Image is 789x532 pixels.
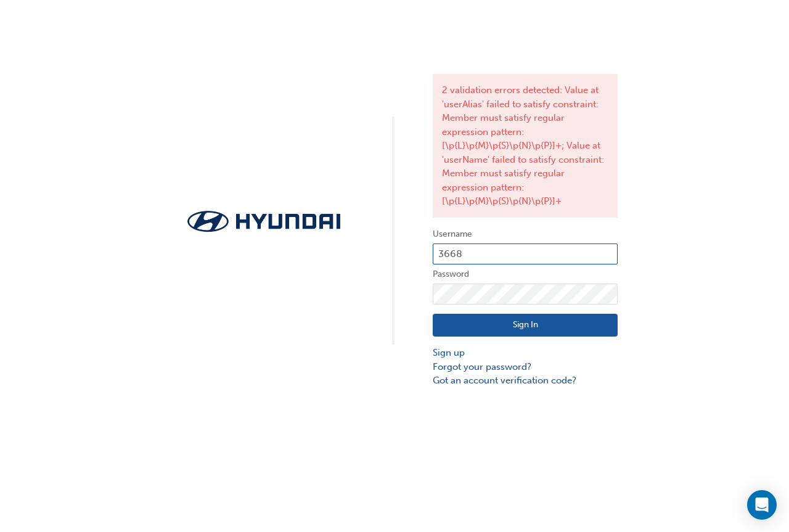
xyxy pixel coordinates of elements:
[433,314,618,337] button: Sign In
[433,74,618,218] div: 2 validation errors detected: Value at 'userAlias' failed to satisfy constraint: Member must sati...
[433,346,618,360] a: Sign up
[171,207,356,236] img: Trak
[433,374,618,388] a: Got an account verification code?
[433,243,618,264] input: Username
[433,267,618,282] label: Password
[433,360,618,374] a: Forgot your password?
[747,490,777,520] div: Open Intercom Messenger
[433,227,618,242] label: Username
